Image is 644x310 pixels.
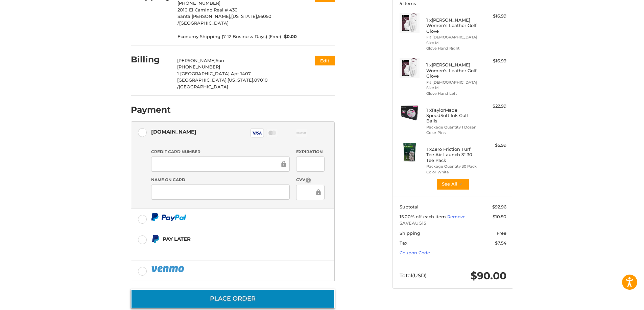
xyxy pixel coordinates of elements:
li: Package Quantity 30 Pack [426,164,478,169]
li: Glove Hand Left [426,91,478,96]
span: [US_STATE], [231,13,258,19]
h2: Payment [131,105,171,115]
li: Size M [426,85,478,91]
span: 95050 / [177,13,271,26]
span: Shipping [400,230,420,236]
li: Size M [426,40,478,46]
span: [PERSON_NAME] [177,58,216,63]
img: PayPal icon [151,265,186,273]
div: $16.99 [480,13,506,20]
span: [GEOGRAPHIC_DATA], [177,77,228,83]
button: Place Order [131,289,335,308]
h4: 1 x [PERSON_NAME] Women's Leather Golf Glove [426,17,478,34]
label: CVV [296,177,324,183]
span: SAVEAUG15 [400,220,506,227]
span: 1 [GEOGRAPHIC_DATA] Apt 1407 [177,71,251,76]
span: Tax [400,240,407,246]
li: Package Quantity 1 Dozen [426,124,478,130]
img: PayPal icon [151,213,186,221]
img: Pay Later icon [151,235,160,243]
span: $92.96 [492,204,506,209]
li: Fit [DEMOGRAPHIC_DATA] [426,34,478,40]
span: [GEOGRAPHIC_DATA] [179,20,229,26]
label: Expiration [296,149,324,155]
span: [PHONE_NUMBER] [177,64,220,69]
span: $7.54 [495,240,506,246]
li: Glove Hand Right [426,46,478,51]
button: See All [436,178,470,190]
h4: 1 x TaylorMade SpeedSoft Ink Golf Balls [426,107,478,124]
h3: 5 Items [400,1,506,6]
button: Edit [315,56,335,65]
span: Free [497,230,506,236]
span: [PHONE_NUMBER] [177,0,220,6]
span: 2010 El Camino Real # 430 [177,7,238,12]
a: Remove [447,214,466,219]
span: [GEOGRAPHIC_DATA] [179,84,228,89]
span: Subtotal [400,204,419,209]
h2: Billing [131,54,170,65]
a: Coupon Code [400,250,430,255]
span: [US_STATE], [228,77,254,83]
div: $5.99 [480,142,506,149]
li: Color Pink [426,130,478,136]
iframe: Google Customer Reviews [588,292,644,310]
label: Name on Card [151,177,290,183]
span: Economy Shipping (7-12 Business Days) (Free) [177,33,281,40]
span: 15.00% off each item [400,214,447,219]
li: Color White [426,169,478,175]
span: Total (USD) [400,272,427,279]
label: Credit Card Number [151,149,290,155]
div: [DOMAIN_NAME] [151,126,196,137]
span: Santa [PERSON_NAME], [177,13,231,19]
span: Son [216,58,224,63]
span: 07010 / [177,77,268,89]
span: $90.00 [471,270,506,282]
div: $16.99 [480,58,506,64]
h4: 1 x Zero Friction Turf Tee Air Launch 3" 30 Tee Pack [426,146,478,163]
div: Pay Later [163,233,292,245]
div: $22.99 [480,103,506,110]
iframe: PayPal Message 2 [151,246,292,252]
span: $0.00 [281,33,297,40]
h4: 1 x [PERSON_NAME] Women's Leather Golf Glove [426,62,478,79]
li: Fit [DEMOGRAPHIC_DATA] [426,80,478,85]
span: -$10.50 [491,214,506,219]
